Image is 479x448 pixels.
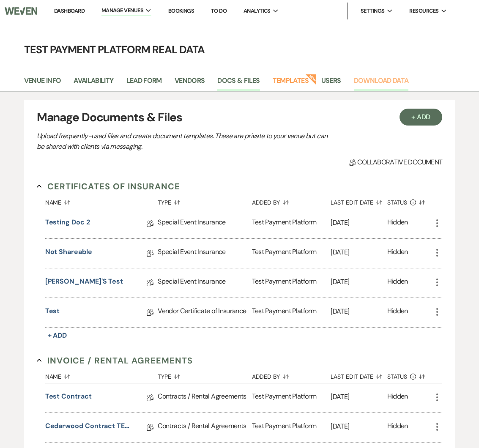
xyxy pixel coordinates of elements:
button: + Add [400,109,443,126]
button: Status [387,193,432,209]
div: Special Event Insurance [158,209,252,238]
a: Testing Doc 2 [45,217,90,230]
a: Not Shareable [45,247,92,260]
a: Docs & Files [217,75,260,91]
button: Added By [252,193,331,209]
div: Test Payment Platform [252,383,331,412]
button: Last Edit Date [331,367,387,383]
span: Manage Venues [101,6,143,15]
button: Name [45,193,158,209]
div: Test Payment Platform [252,413,331,442]
div: Test Payment Platform [252,298,331,327]
a: [PERSON_NAME]'s Test [45,276,123,290]
a: Dashboard [54,7,85,14]
button: + Add [45,330,70,341]
div: Special Event Insurance [158,239,252,268]
a: Bookings [168,7,194,14]
div: Vendor Certificate of Insurance [158,298,252,327]
p: [DATE] [331,247,387,258]
a: Availability [74,75,113,91]
span: Collaborative document [349,157,442,167]
p: [DATE] [331,306,387,317]
a: Templates [273,75,309,91]
button: Added By [252,367,331,383]
p: [DATE] [331,217,387,228]
button: Last Edit Date [331,193,387,209]
a: Lead Form [126,75,162,91]
div: Hidden [387,421,408,434]
span: Analytics [244,7,271,15]
div: Hidden [387,306,408,319]
div: Contracts / Rental Agreements [158,383,252,412]
button: Invoice / Rental Agreements [37,354,193,367]
div: Hidden [387,217,408,230]
div: Special Event Insurance [158,268,252,298]
div: Hidden [387,276,408,290]
h3: Manage Documents & Files [37,109,443,126]
a: Users [321,75,341,91]
button: Type [158,367,252,383]
p: Upload frequently-used files and create document templates. These are private to your venue but c... [37,131,333,152]
a: test [45,306,60,319]
img: Weven Logo [5,2,37,20]
a: To Do [211,7,227,14]
a: Vendors [175,75,205,91]
button: Type [158,193,252,209]
span: Status [387,199,408,205]
div: Test Payment Platform [252,268,331,298]
div: Hidden [387,391,408,404]
span: Resources [409,7,438,15]
button: Name [45,367,158,383]
span: Status [387,374,408,380]
p: [DATE] [331,391,387,402]
a: Venue Info [24,75,61,91]
div: Test Payment Platform [252,209,331,238]
span: Settings [361,7,385,15]
a: Cedarwood Contract TEST 2 [45,421,130,434]
div: Hidden [387,247,408,260]
a: Test Contract [45,391,92,404]
a: Download Data [354,75,409,91]
span: + Add [48,331,67,340]
div: Test Payment Platform [252,239,331,268]
strong: New [305,73,317,85]
button: Certificates of Insurance [37,180,180,193]
div: Contracts / Rental Agreements [158,413,252,442]
p: [DATE] [331,276,387,287]
p: [DATE] [331,421,387,432]
button: Status [387,367,432,383]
